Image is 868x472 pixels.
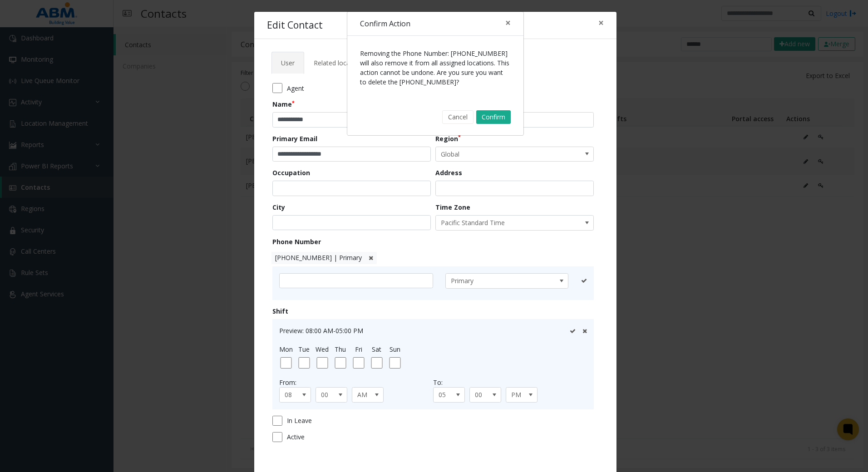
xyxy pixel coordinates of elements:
div: Removing the Phone Number: [PHONE_NUMBER] will also remove it from all assigned locations. This a... [347,36,523,99]
h4: Confirm Action [360,18,410,29]
button: Close [499,12,517,34]
button: Cancel [442,110,473,124]
span: × [505,16,511,29]
button: Confirm [476,110,511,124]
